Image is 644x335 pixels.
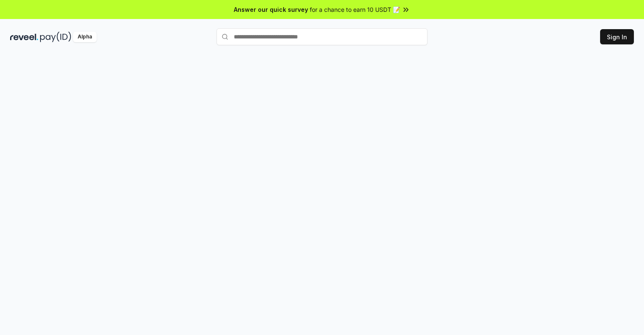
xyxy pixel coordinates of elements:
[40,32,71,42] img: pay_id
[600,29,634,44] button: Sign In
[73,32,97,42] div: Alpha
[234,5,308,14] span: Answer our quick survey
[310,5,400,14] span: for a chance to earn 10 USDT 📝
[10,32,38,42] img: reveel_dark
